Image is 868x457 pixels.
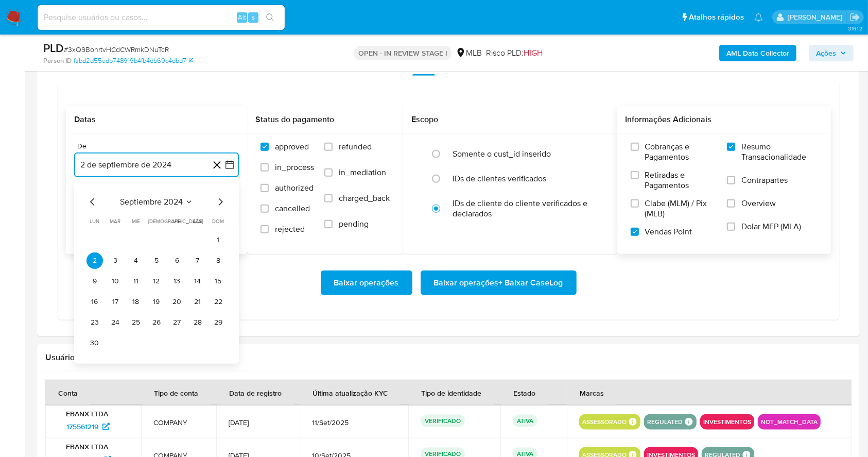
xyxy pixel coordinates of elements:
[43,40,64,56] b: PLD
[43,56,72,65] b: Person ID
[848,24,863,32] span: 3.161.2
[486,47,543,59] span: Risco PLD:
[524,47,543,59] span: HIGH
[456,47,482,59] div: MLB
[45,352,852,363] h2: Usuários Associados
[252,12,255,22] span: s
[726,45,789,61] b: AML Data Collector
[38,11,285,24] input: Pesquise usuários ou casos...
[788,12,846,22] p: carla.siqueira@mercadolivre.com
[719,45,796,61] button: AML Data Collector
[259,10,281,25] button: search-icon
[809,45,854,61] button: Ações
[74,56,193,65] a: fabd2d55edb748919b4fb4db69c4dbd7
[849,12,860,23] a: Sair
[754,13,763,22] a: Notificações
[64,44,169,55] span: # 3xQ9BohrtvHCdCWRmkDNuTcR
[354,46,452,60] p: OPEN - IN REVIEW STAGE I
[689,12,744,23] span: Atalhos rápidos
[238,12,246,22] span: Alt
[816,45,836,61] span: Ações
